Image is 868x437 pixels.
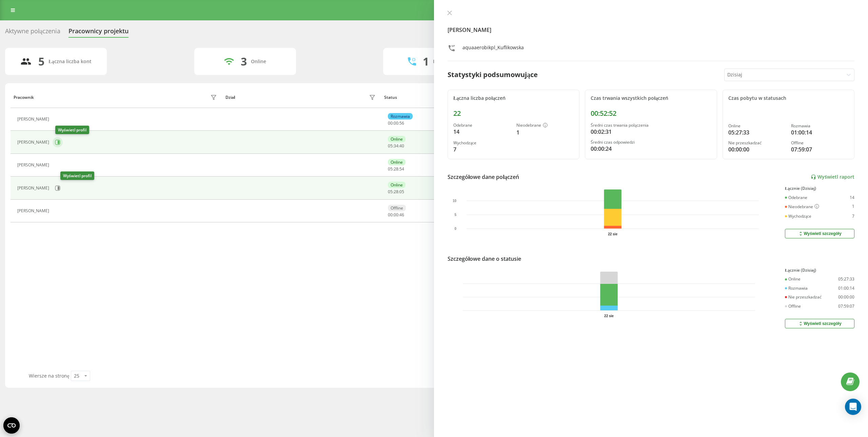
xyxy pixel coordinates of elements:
div: Statystyki podsumowujące [448,70,538,80]
span: 05 [388,189,393,195]
div: 7 [852,214,854,219]
div: Rozmawia [388,113,413,120]
div: Wychodzące [453,141,511,145]
span: 00 [394,120,398,126]
div: Czas trwania wszystkich połączeń [591,95,711,101]
span: 00 [394,212,398,218]
div: Online [785,277,801,281]
div: Wychodzące [785,214,811,219]
span: 05 [399,189,404,195]
div: 1 [423,55,429,68]
div: 05:27:33 [838,277,854,281]
div: Rozmawia [785,286,808,291]
text: 22 sie [608,232,617,236]
div: 07:59:07 [791,145,849,153]
div: Rozmawia [791,124,849,128]
div: [PERSON_NAME] [17,208,51,213]
div: Online [388,159,406,165]
div: Łącznie (Dzisiaj) [785,268,854,273]
div: Online [728,124,786,128]
div: 00:00:24 [591,145,711,153]
span: Wiersze na stronę [29,372,69,379]
div: [PERSON_NAME] [17,140,51,145]
div: : : [388,121,404,126]
span: 34 [394,143,398,149]
text: 5 [455,213,457,217]
div: Wyświetl profil [60,171,94,180]
div: Online [388,136,406,142]
div: Status [384,95,397,100]
text: 0 [455,227,457,231]
span: 28 [394,166,398,172]
div: Open Intercom Messenger [845,399,861,415]
div: Offline [388,205,406,211]
div: Pracownik [14,95,34,100]
div: Odebrane [453,123,511,128]
div: 07:59:07 [838,304,854,309]
div: 3 [241,55,247,68]
div: Szczegółowe dane o statusie [448,255,521,263]
div: Średni czas odpowiedzi [591,140,711,145]
div: Nie przeszkadzać [785,295,822,299]
span: 05 [388,166,393,172]
div: Online [251,59,266,65]
span: 54 [399,166,404,172]
div: 22 [453,109,574,117]
text: 22 sie [604,314,614,318]
text: 10 [453,199,457,203]
div: Offline [785,304,801,309]
div: Odebrane [785,195,807,200]
div: Pracownicy projektu [68,28,129,38]
button: Wyświetl szczegóły [785,229,854,238]
div: 14 [850,195,854,200]
div: 25 [74,372,79,379]
div: Łącznie (Dzisiaj) [785,186,854,191]
div: aquaaerobikpl_Kuflikowska [462,44,524,54]
div: 05:27:33 [728,128,786,136]
span: 05 [388,143,393,149]
div: 1 [516,128,574,136]
div: Łączna liczba kont [48,59,91,65]
div: Nieodebrane [785,204,819,210]
a: Wyświetl raport [811,174,854,180]
div: Rozmawiają [433,59,460,65]
div: Wyświetl szczegóły [798,321,841,326]
div: : : [388,213,404,217]
div: [PERSON_NAME] [17,117,51,122]
div: Nieodebrane [516,123,574,128]
div: : : [388,167,404,171]
span: 56 [399,120,404,126]
div: Nie przeszkadzać [728,141,786,145]
div: Offline [791,141,849,145]
button: Wyświetl szczegóły [785,319,854,328]
span: 28 [394,189,398,195]
div: 00:00:00 [728,145,786,153]
h4: [PERSON_NAME] [448,26,854,34]
div: 00:02:31 [591,128,711,136]
div: 1 [852,204,854,210]
div: 00:52:52 [591,109,711,117]
div: Online [388,182,406,188]
div: 01:00:14 [838,286,854,291]
span: 00 [388,212,393,218]
button: Open CMP widget [3,417,20,434]
span: 46 [399,212,404,218]
div: Wyświetl profil [55,126,89,134]
div: Czas pobytu w statusach [728,95,849,101]
div: [PERSON_NAME] [17,186,51,190]
div: 01:00:14 [791,128,849,136]
div: Dział [225,95,235,100]
span: 00 [388,120,393,126]
div: Średni czas trwania połączenia [591,123,711,128]
div: Aktywne połączenia [5,28,60,38]
div: : : [388,189,404,194]
div: 7 [453,145,511,153]
div: 00:00:00 [838,295,854,299]
span: 40 [399,143,404,149]
div: [PERSON_NAME] [17,163,51,167]
div: : : [388,144,404,148]
div: Łączna liczba połączeń [453,95,574,101]
div: Wyświetl szczegóły [798,231,841,236]
div: 5 [38,55,44,68]
div: Szczegółowe dane połączeń [448,173,519,181]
